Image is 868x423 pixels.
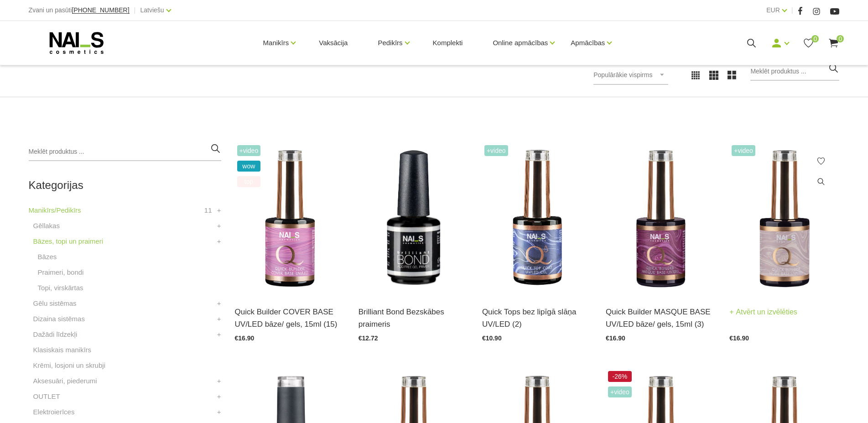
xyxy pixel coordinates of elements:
img: Lieliskas noturības kamuflējošā bāze/gels, kas ir saudzīga pret dabīgo nagu un nebojā naga plātni... [729,143,839,294]
span: €12.72 [359,334,378,342]
span: | [791,5,793,16]
a: Dažādi līdzekļi [33,329,78,340]
a: Bāzes, topi un praimeri [33,236,103,247]
a: Manikīrs [263,25,289,61]
span: -26% [608,371,632,382]
span: Populārākie vispirms [593,71,652,78]
a: Quick Builder MASQUE BASE UV/LED bāze/ gels, 15ml (3) [606,306,716,330]
a: + [217,329,221,340]
a: Online apmācības [493,25,548,61]
a: Topi, virskārtas [38,282,83,293]
a: Pedikīrs [378,25,402,61]
a: + [217,236,221,247]
a: 0 [828,37,839,49]
span: 0 [837,35,844,42]
span: €16.90 [729,334,749,342]
a: Latviešu [140,5,164,16]
a: OUTLET [33,391,60,402]
input: Meklēt produktus ... [29,143,221,161]
span: +Video [484,145,508,156]
a: Vaksācija [312,21,355,65]
a: + [217,313,221,324]
a: Quick Tops bez lipīgā slāņa UV/LED (2) [482,306,592,330]
a: Bāzes [38,251,57,262]
img: Quick Masque base – viegli maskējoša bāze/gels. Šī bāze/gels ir unikāls produkts ar daudz izmanto... [606,143,716,294]
a: + [217,298,221,309]
span: €16.90 [606,334,625,342]
a: Elektroierīces [33,407,75,418]
span: €16.90 [235,334,255,342]
input: Meklēt produktus ... [750,63,839,81]
a: Dizaina sistēmas [33,313,85,324]
img: Virsējais pārklājums bez lipīgā slāņa.Nodrošina izcilu spīdumu manikīram līdz pat nākamajai profi... [482,143,592,294]
a: 0 [803,37,814,49]
a: Krēmi, losjoni un skrubji [33,360,105,371]
span: 0 [811,35,819,42]
span: +Video [237,145,261,156]
a: Quick Builder COVER BASE UV/LED bāze/ gels, 15ml (15) [235,306,345,330]
a: + [217,205,221,216]
a: Komplekti [426,21,470,65]
a: Apmācības [571,25,605,61]
a: Brilliant Bond Bezskābes praimeris [359,306,468,330]
span: wow [237,161,261,172]
span: [PHONE_NUMBER] [72,6,130,14]
span: | [134,5,136,16]
span: €10.90 [482,334,502,342]
a: [PHONE_NUMBER] [72,7,130,14]
span: top [237,176,261,187]
div: Zvani un pasūti [29,5,130,16]
a: Gēlu sistēmas [33,298,77,309]
a: Manikīrs/Pedikīrs [29,205,81,216]
span: +Video [732,145,755,156]
a: + [217,391,221,402]
a: Aksesuāri, piederumi [33,376,97,386]
a: Praimeri, bondi [38,267,84,278]
a: + [217,407,221,418]
h2: Kategorijas [29,179,221,191]
a: + [217,376,221,386]
a: Klasiskais manikīrs [33,345,92,355]
img: Šī brīža iemīlētākais produkts, kas nepieviļ nevienu meistaru.Perfektas noturības kamuflāžas bāze... [235,143,345,294]
img: Bezskābes saķeres kārta nagiem.Skābi nesaturošs līdzeklis, kas nodrošina lielisku dabīgā naga saķ... [359,143,468,294]
a: + [217,220,221,231]
a: EUR [766,5,780,16]
span: +Video [608,386,632,397]
a: Gēllakas [33,220,60,231]
span: 11 [204,205,212,216]
a: Atvērt un izvēlēties [729,306,797,319]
